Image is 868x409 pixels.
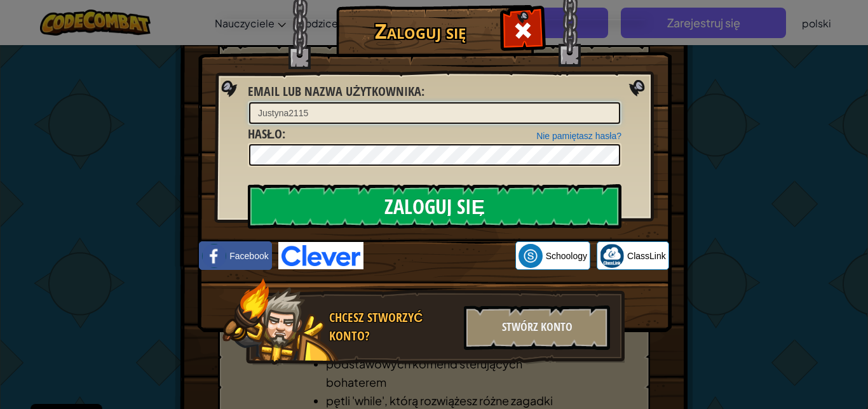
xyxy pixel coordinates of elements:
span: Schoology [546,250,587,262]
img: classlink-logo-small.png [600,244,624,268]
img: clever-logo-blue.png [278,242,363,269]
iframe: Przycisk Zaloguj się przez Google [363,242,515,270]
span: ClassLink [627,250,666,262]
span: Facebook [229,250,268,262]
h1: Zaloguj się [339,20,501,42]
img: schoology.png [519,244,543,268]
span: Email lub nazwa użytkownika [248,83,421,100]
span: Hasło [248,125,282,142]
div: Stwórz konto [464,305,610,350]
a: Nie pamiętasz hasła? [536,131,621,141]
input: Zaloguj się [248,184,621,229]
label: : [248,125,285,144]
img: facebook_small.png [202,244,226,268]
div: Chcesz stworzyć konto? [329,309,456,345]
label: : [248,83,424,101]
